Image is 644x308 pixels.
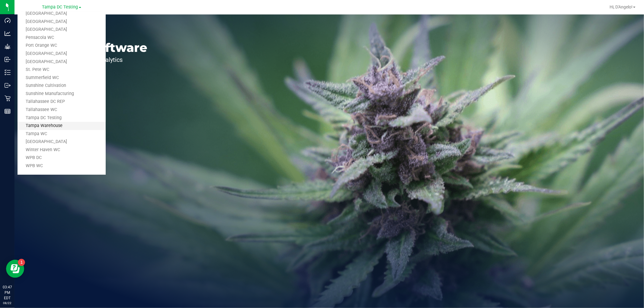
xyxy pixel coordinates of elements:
a: WPB DC [18,154,106,162]
a: [GEOGRAPHIC_DATA] [18,26,106,34]
inline-svg: Inventory [5,69,11,75]
a: Tallahassee WC [18,106,106,114]
a: [GEOGRAPHIC_DATA] [18,10,106,18]
a: Winter Haven WC [18,146,106,154]
p: 08/22 [3,301,12,305]
iframe: Resource center unread badge [18,259,25,266]
inline-svg: Analytics [5,30,11,37]
a: Pensacola WC [18,34,106,42]
inline-svg: Retail [5,95,11,101]
a: Tampa WC [18,130,106,138]
a: St. Pete WC [18,66,106,74]
inline-svg: Grow [5,43,11,49]
a: [GEOGRAPHIC_DATA] [18,138,106,146]
a: Port Orange WC [18,42,106,50]
a: Tampa DC Testing [18,114,106,122]
a: Summerfield WC [18,74,106,82]
a: Tallahassee DC REP [18,98,106,106]
p: 03:47 PM EDT [3,284,12,301]
a: [GEOGRAPHIC_DATA] [18,50,106,58]
a: [GEOGRAPHIC_DATA] [18,58,106,66]
a: Sunshine Manufacturing [18,90,106,98]
span: Hi, D'Angelo! [610,5,633,9]
a: Tampa Warehouse [18,122,106,130]
inline-svg: Reports [5,108,11,114]
a: Sunshine Cultivation [18,82,106,90]
iframe: Resource center [6,260,24,278]
inline-svg: Dashboard [5,17,11,24]
a: [GEOGRAPHIC_DATA] [18,18,106,26]
inline-svg: Inbound [5,56,11,62]
inline-svg: Outbound [5,82,11,88]
a: WPB WC [18,162,106,170]
span: Tampa DC Testing [42,5,78,10]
